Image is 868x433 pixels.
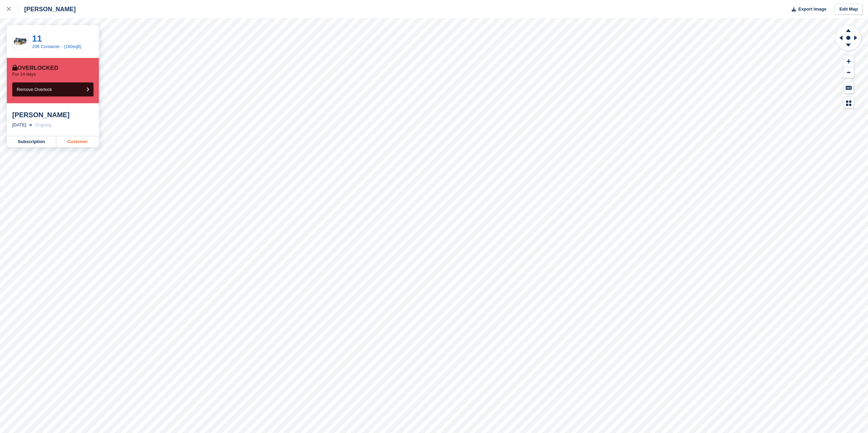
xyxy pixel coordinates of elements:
[56,136,99,147] a: Customer
[17,87,52,92] span: Remove Overlock
[12,82,93,96] button: Remove Overlock
[13,36,28,48] img: 20-ft-container.jpg
[835,4,863,15] a: Edit Map
[32,44,82,49] a: 20ft Container - (160sqft)
[12,65,58,72] div: Overlocked
[29,124,32,126] img: arrow-right-light-icn-cde0832a797a2874e46488d9cf13f60e5c3a73dbe684e267c42b8395dfbc2abf.svg
[12,111,93,119] div: [PERSON_NAME]
[843,82,854,93] button: Keyboard Shortcuts
[843,67,854,78] button: Zoom Out
[7,136,56,147] a: Subscription
[843,56,854,67] button: Zoom In
[843,97,854,109] button: Map Legend
[18,5,76,13] div: [PERSON_NAME]
[798,6,826,13] span: Export Image
[35,122,52,128] div: Ongoing
[788,4,826,15] button: Export Image
[12,72,36,77] p: For 14 days
[12,122,26,128] div: [DATE]
[32,33,42,44] a: 11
